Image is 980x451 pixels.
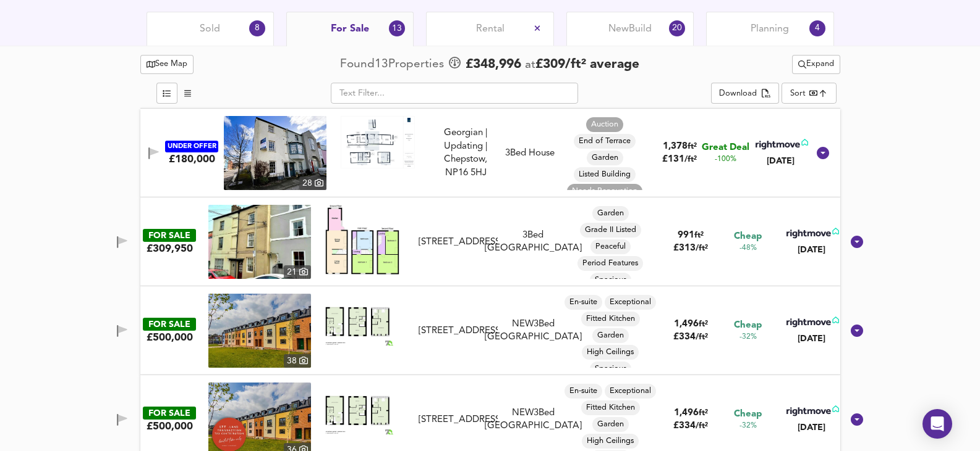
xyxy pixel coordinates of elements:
[739,243,757,254] span: -48%
[140,286,840,375] div: FOR SALE£500,000 property thumbnail 38 Floorplan[STREET_ADDRESS]NEW3Bed [GEOGRAPHIC_DATA]En-suite...
[798,57,834,72] span: Expand
[792,55,840,74] div: split button
[580,225,641,236] span: Grade II Listed
[922,409,952,439] div: Open Intercom Messenger
[331,83,578,104] input: Text Filter...
[719,87,757,101] div: Download
[816,146,830,160] svg: Show Details
[208,294,311,368] img: property thumbnail
[419,236,498,249] div: [STREET_ADDRESS]
[684,155,697,163] span: / ft²
[751,22,789,36] span: Planning
[850,234,864,249] svg: Show Details
[605,297,656,308] span: Exceptional
[673,244,708,253] span: £ 313
[143,318,196,331] div: FOR SALE
[581,400,640,415] div: Fitted Kitchen
[147,420,193,433] div: £500,000
[739,332,757,342] span: -32%
[581,312,640,326] div: Fitted Kitchen
[485,318,582,344] div: NEW 3 Bed [GEOGRAPHIC_DATA]
[140,109,840,197] div: UNDER OFFER£180,000 property thumbnail 28 FloorplanGeorgian | Updating | Chepstow, NP16 5HJ3Bed H...
[592,206,629,221] div: Garden
[325,383,399,439] img: Floorplan
[784,421,839,434] div: [DATE]
[739,421,757,431] span: -32%
[331,22,369,36] span: For Sale
[582,436,639,447] span: High Ceilings
[673,421,708,431] span: £ 334
[592,419,629,430] span: Garden
[574,167,636,182] div: Listed Building
[605,384,656,399] div: Exceptional
[165,141,218,152] div: UNDER OFFER
[782,83,837,104] div: Sort
[325,205,399,275] img: Floorplan
[696,333,708,341] span: / ft²
[224,116,326,190] a: property thumbnail 28
[582,345,639,360] div: High Ceilings
[249,20,265,36] div: 8
[284,354,311,368] div: 38
[140,55,194,74] button: See Map
[663,142,688,151] span: 1,378
[587,152,623,163] span: Garden
[147,57,188,72] span: See Map
[434,126,497,180] div: Georgian | Updating | Chepstow, NP16 5HJ
[790,88,806,99] div: Sort
[590,239,631,254] div: Peaceful
[696,422,708,430] span: / ft²
[147,242,193,255] div: £309,950
[143,407,196,420] div: FOR SALE
[581,313,640,325] span: Fitted Kitchen
[574,136,636,147] span: End of Terrace
[565,297,602,308] span: En-suite
[147,331,193,344] div: £500,000
[581,402,640,413] span: Fitted Kitchen
[699,320,708,328] span: ft²
[674,320,699,329] span: 1,496
[699,409,708,417] span: ft²
[715,154,736,165] span: -100%
[505,147,555,160] div: 3 Bed House
[784,244,839,256] div: [DATE]
[325,294,399,350] img: Floorplan
[224,116,326,190] img: property thumbnail
[734,319,762,332] span: Cheap
[284,265,311,279] div: 21
[208,205,311,279] a: property thumbnail 21
[784,333,839,345] div: [DATE]
[525,59,535,71] span: at
[850,323,864,338] svg: Show Details
[419,325,498,337] div: [STREET_ADDRESS]
[535,58,639,71] span: £ 309 / ft² average
[580,223,641,238] div: Grade II Listed
[734,408,762,421] span: Cheap
[574,169,636,180] span: Listed Building
[565,384,602,399] div: En-suite
[208,294,311,368] a: property thumbnail 38
[753,155,808,167] div: [DATE]
[605,386,656,397] span: Exceptional
[662,155,697,164] span: £ 131
[565,295,602,310] div: En-suite
[850,412,864,427] svg: Show Details
[299,176,326,190] div: 28
[592,328,629,343] div: Garden
[592,208,629,219] span: Garden
[590,362,631,376] div: Spacious
[485,229,582,255] div: 3 Bed [GEOGRAPHIC_DATA]
[688,143,697,151] span: ft²
[809,20,825,36] div: 4
[476,22,505,36] span: Rental
[590,241,631,252] span: Peaceful
[208,205,311,279] img: property thumbnail
[590,363,631,374] span: Spacious
[567,184,642,199] div: Needs Renovation
[694,231,704,239] span: ft²
[587,151,623,165] div: Garden
[590,273,631,288] div: Spacious
[341,116,415,168] img: Floorplan
[674,408,699,418] span: 1,496
[792,55,840,74] button: Expand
